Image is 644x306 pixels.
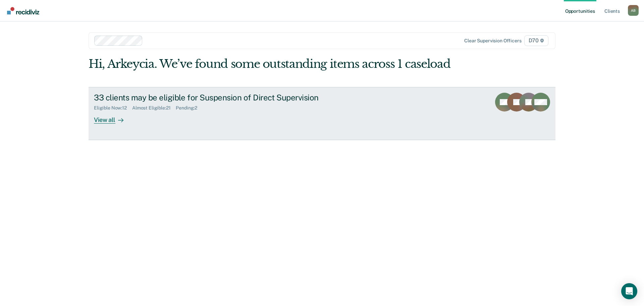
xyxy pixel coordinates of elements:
[7,7,39,14] img: Recidiviz
[132,105,176,111] div: Almost Eligible : 21
[89,87,555,140] a: 33 clients may be eligible for Suspension of Direct SupervisionEligible Now:12Almost Eligible:21P...
[94,93,329,102] div: 33 clients may be eligible for Suspension of Direct Supervision
[94,111,131,124] div: View all
[94,105,132,111] div: Eligible Now : 12
[628,5,639,16] div: A B
[176,105,203,111] div: Pending : 2
[89,57,462,71] div: Hi, Arkeycia. We’ve found some outstanding items across 1 caseload
[621,283,637,299] div: Open Intercom Messenger
[628,5,639,16] button: Profile dropdown button
[524,35,548,46] span: D70
[464,38,521,44] div: Clear supervision officers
